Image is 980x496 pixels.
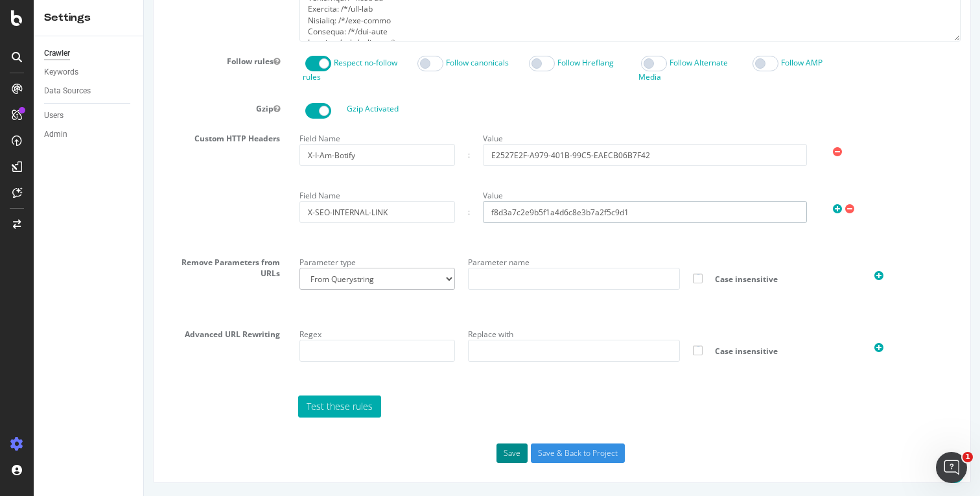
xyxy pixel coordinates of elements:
[156,252,212,268] label: Parameter type
[44,128,67,141] div: Admin
[44,10,133,25] div: Settings
[414,57,470,68] label: Follow Hreflang
[130,56,136,67] button: Follow rules
[44,47,70,60] div: Crawler
[637,57,679,68] label: Follow AMP
[302,57,365,68] label: Follow canonicals
[44,47,134,60] a: Crawler
[387,443,481,463] input: Save & Back to Project
[10,51,146,67] label: Follow rules
[936,452,967,483] iframe: Intercom live chat
[156,128,196,144] label: Field Name
[156,324,178,340] label: Regex
[44,109,134,123] a: Users
[353,443,384,463] button: Save
[203,103,255,114] label: Gzip Activated
[44,65,78,79] div: Keywords
[159,57,253,82] label: Respect no-follow rules
[495,57,584,82] label: Follow Alternate Media
[130,103,136,114] button: Gzip
[339,185,359,201] label: Value
[10,99,146,114] label: Gzip
[156,185,196,201] label: Field Name
[561,274,707,285] span: Case insensitive
[962,452,973,462] span: 1
[44,65,134,79] a: Keywords
[339,128,359,144] label: Value
[324,149,326,160] div: :
[10,252,146,279] label: Remove Parameters from URLs
[44,128,134,141] a: Admin
[154,396,237,418] a: Test these rules
[324,252,386,268] label: Parameter name
[561,346,707,357] span: Case insensitive
[324,324,369,340] label: Replace with
[44,109,64,123] div: Users
[10,324,146,340] label: Advanced URL Rewriting
[10,128,146,144] label: Custom HTTP Headers
[44,84,134,98] a: Data Sources
[44,84,91,98] div: Data Sources
[324,206,326,217] div: :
